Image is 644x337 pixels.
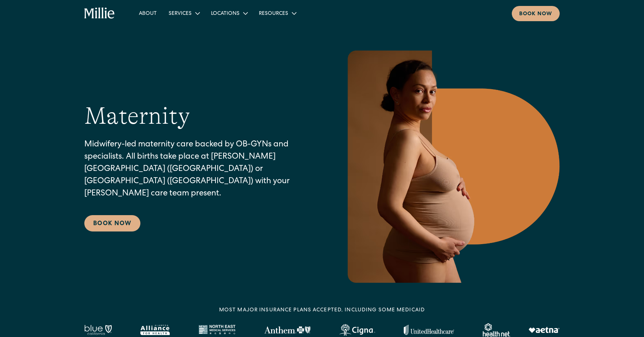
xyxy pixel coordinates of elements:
[84,102,190,130] h1: Maternity
[84,139,313,200] p: Midwifery-led maternity care backed by OB-GYNs and specialists. All births take place at [PERSON_...
[84,325,112,335] img: Blue California logo
[519,10,552,18] div: Book now
[219,307,425,314] div: MOST MAJOR INSURANCE PLANS ACCEPTED, INCLUDING some MEDICAID
[404,325,454,335] img: United Healthcare logo
[198,325,235,335] img: North East Medical Services logo
[140,325,170,335] img: Alameda Alliance logo
[163,7,205,19] div: Services
[259,10,288,18] div: Resources
[253,7,302,19] div: Resources
[84,7,115,19] a: home
[339,324,375,336] img: Cigna logo
[264,326,310,334] img: Anthem Logo
[133,7,163,19] a: About
[343,51,560,283] img: Pregnant woman in neutral underwear holding her belly, standing in profile against a warm-toned g...
[528,327,560,333] img: Aetna logo
[205,7,253,19] div: Locations
[211,10,240,18] div: Locations
[169,10,192,18] div: Services
[84,215,140,231] a: Book Now
[512,6,560,21] a: Book now
[483,323,511,337] img: Healthnet logo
